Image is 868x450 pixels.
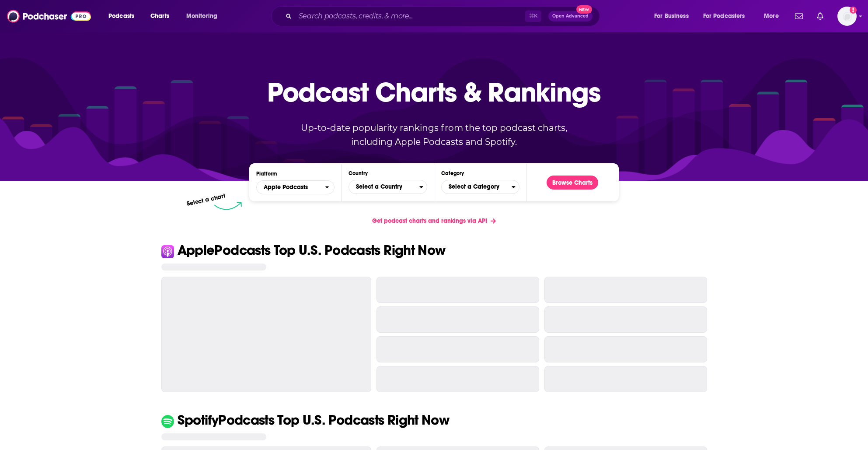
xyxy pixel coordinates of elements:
button: Categories [441,180,519,194]
span: Get podcast charts and rankings via API [372,217,487,225]
button: open menu [697,9,758,23]
button: open menu [256,180,335,194]
button: Show profile menu [837,7,857,26]
span: Apple Podcasts [257,180,325,195]
span: For Business [654,10,689,22]
span: New [576,5,592,14]
button: Countries [349,180,427,194]
span: Open Advanced [552,14,589,18]
button: open menu [648,9,700,23]
img: Spotify Icon [161,415,174,428]
a: Show notifications dropdown [813,9,827,24]
p: Select a chart [186,192,227,207]
input: Search podcasts, credits, & more... [295,9,525,23]
button: open menu [102,9,146,23]
img: Podchaser - Follow, Share and Rate Podcasts [7,8,91,25]
div: Search podcasts, credits, & more... [279,6,608,26]
button: open menu [180,9,229,23]
span: Select a Country [349,179,419,194]
button: Open AdvancedNew [548,11,593,21]
p: Podcast Charts & Rankings [267,63,601,120]
img: User Profile [837,7,857,26]
img: select arrow [214,202,242,210]
span: Podcasts [108,10,134,22]
span: For Podcasters [703,10,745,22]
p: Spotify Podcasts Top U.S. Podcasts Right Now [178,413,450,427]
svg: Add a profile image [850,7,857,14]
span: Monitoring [186,10,217,22]
button: open menu [758,9,790,23]
span: Charts [150,10,169,22]
a: Show notifications dropdown [791,9,806,24]
a: Charts [145,9,174,23]
span: More [764,10,779,22]
img: Apple Icon [161,245,174,258]
span: Logged in as itang [837,7,857,26]
p: Apple Podcasts Top U.S. Podcasts Right Now [178,243,446,257]
a: Get podcast charts and rankings via API [365,210,503,232]
button: Browse Charts [547,176,598,190]
span: Select a Category [442,179,512,194]
p: Up-to-date popularity rankings from the top podcast charts, including Apple Podcasts and Spotify. [284,121,585,149]
h2: Platforms [256,180,335,194]
span: ⌘ K [525,11,541,22]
